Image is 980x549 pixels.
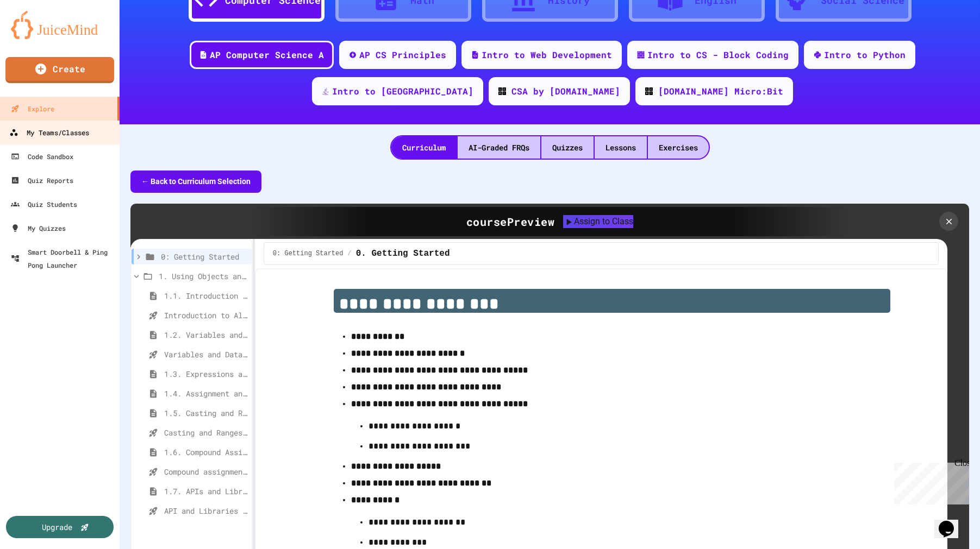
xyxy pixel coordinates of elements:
span: 0: Getting Started [273,249,344,258]
span: 1.6. Compound Assignment Operators [164,446,247,458]
span: / [347,249,351,258]
div: Explore [11,102,54,115]
span: Variables and Data Types - Quiz [164,349,247,360]
div: My Teams/Classes [9,126,89,140]
span: Compound assignment operators - Quiz [164,466,247,477]
a: Create [5,57,114,83]
span: 1. Using Objects and Methods [159,270,247,282]
div: My Quizzes [11,222,66,235]
span: 1.5. Casting and Ranges of Values [164,407,247,419]
span: 1.4. Assignment and Input [164,388,247,399]
span: 1.2. Variables and Data Types [164,329,247,340]
div: AP CS Principles [359,48,446,61]
div: Quizzes [541,136,594,159]
div: Intro to Python [824,48,906,61]
div: course Preview [466,213,555,230]
div: Quiz Reports [11,174,73,187]
span: 0. Getting Started [356,247,450,260]
iframe: chat widget [934,506,969,538]
div: Intro to CS - Block Coding [647,48,789,61]
div: Exercises [648,136,709,159]
img: CODE_logo_RGB.png [645,87,653,95]
div: Upgrade [42,521,72,533]
iframe: chat widget [890,458,969,504]
div: Intro to [GEOGRAPHIC_DATA] [332,85,473,98]
div: Lessons [595,136,647,159]
div: Code Sandbox [11,150,73,163]
div: CSA by [DOMAIN_NAME] [511,85,620,98]
div: Smart Doorbell & Ping Pong Launcher [11,245,115,272]
button: ← Back to Curriculum Selection [130,171,261,193]
div: Chat with us now!Close [4,4,75,69]
span: 1.7. APIs and Libraries [164,485,247,497]
span: 1.1. Introduction to Algorithms, Programming, and Compilers [164,290,247,301]
div: [DOMAIN_NAME] Micro:Bit [658,85,783,98]
img: logo-orange.svg [11,11,109,39]
span: API and Libraries - Topic 1.7 [164,505,247,516]
div: AI-Graded FRQs [458,136,540,159]
span: Casting and Ranges of variables - Quiz [164,427,247,438]
button: Assign to Class [563,215,633,228]
span: 0: Getting Started [161,251,247,262]
img: CODE_logo_RGB.png [498,87,506,95]
div: Quiz Students [11,198,77,211]
div: Curriculum [391,136,457,159]
div: AP Computer Science A [210,48,324,61]
span: Introduction to Algorithms, Programming, and Compilers [164,310,247,321]
div: Intro to Web Development [482,48,612,61]
span: 1.3. Expressions and Output [New] [164,368,247,380]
